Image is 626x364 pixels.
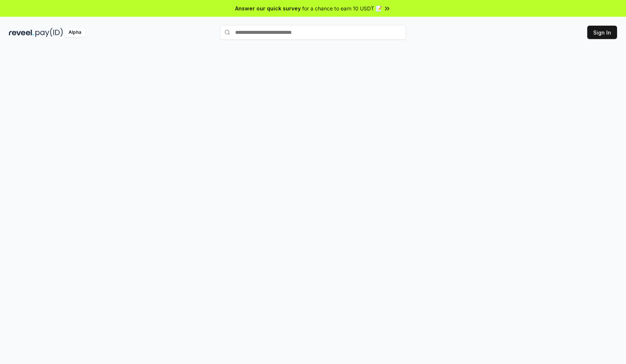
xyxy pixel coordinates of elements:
[64,28,85,37] div: Alpha
[302,4,382,12] span: for a chance to earn 10 USDT 📝
[9,28,34,37] img: reveel_dark
[35,28,63,37] img: pay_id
[587,26,617,39] button: Sign In
[235,4,301,12] span: Answer our quick survey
